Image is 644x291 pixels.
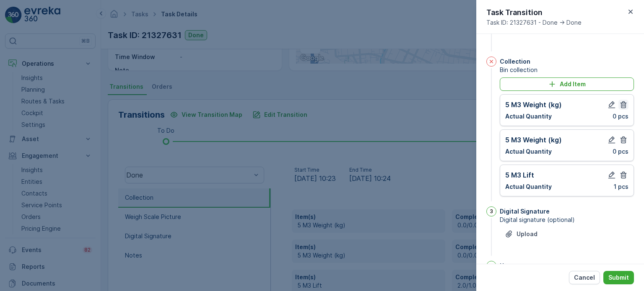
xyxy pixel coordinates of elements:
[500,77,634,91] button: Add Item
[517,230,538,238] p: Upload
[505,135,562,145] p: 5 M3 Weight (kg)
[500,207,550,216] p: Digital Signature
[613,112,628,121] p: 0 pcs
[608,273,629,282] p: Submit
[614,183,628,191] p: 1 pcs
[486,7,582,18] p: Task Transition
[486,261,496,271] div: 4
[500,216,634,224] span: Digital signature (optional)
[500,66,634,74] span: Bin collection
[560,80,586,88] p: Add Item
[574,273,595,282] p: Cancel
[486,206,496,216] div: 3
[500,227,543,241] button: Upload File
[505,147,552,156] p: Actual Quantity
[505,183,552,191] p: Actual Quantity
[505,170,534,180] p: 5 M3 Lift
[505,112,552,121] p: Actual Quantity
[569,271,600,284] button: Cancel
[500,57,530,66] p: Collection
[603,271,634,284] button: Submit
[500,262,517,270] p: Notes
[613,147,628,156] p: 0 pcs
[486,18,582,27] span: Task ID: 21327631 - Done -> Done
[505,100,562,110] p: 5 M3 Weight (kg)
